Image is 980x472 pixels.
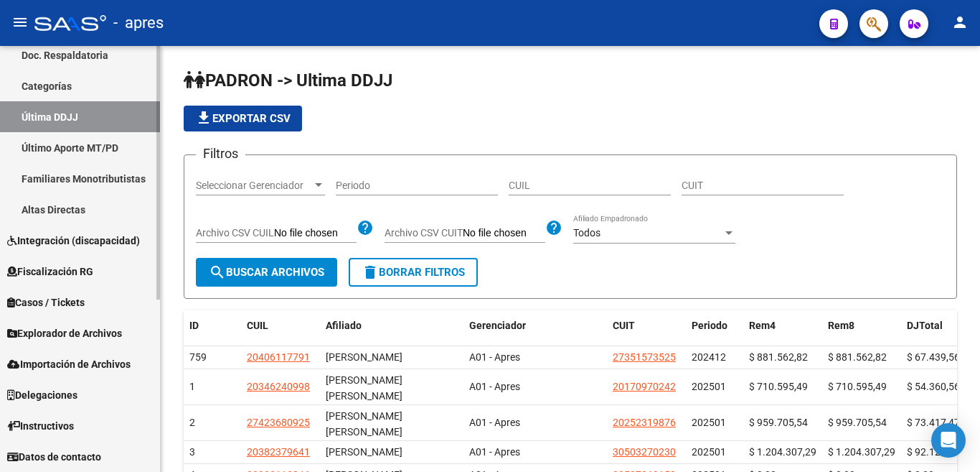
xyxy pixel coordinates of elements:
input: Archivo CSV CUIL [274,227,357,240]
span: Delegaciones [7,387,77,403]
span: Archivo CSV CUIT [385,227,463,239]
span: Borrar Filtros [362,266,465,279]
span: [PERSON_NAME] [PERSON_NAME] [326,374,402,402]
span: Instructivos [7,418,74,434]
mat-icon: file_download [195,109,212,126]
div: $ 959.705,54 [828,415,895,431]
div: Open Intercom Messenger [931,423,966,458]
span: 20252319876 [613,417,676,428]
datatable-header-cell: Rem8 [822,310,901,341]
span: [PERSON_NAME] [PERSON_NAME] [326,410,402,438]
span: ID [189,320,199,331]
mat-icon: search [209,264,226,281]
span: - apres [113,7,164,39]
span: 27423680925 [247,417,310,428]
span: [PERSON_NAME] [326,446,402,458]
div: $ 54.360,56 [907,379,974,395]
datatable-header-cell: Rem4 [743,310,822,341]
mat-icon: help [357,219,374,236]
span: Importación de Archivos [7,356,131,372]
span: A01 - Apres [469,381,520,392]
mat-icon: help [545,219,562,236]
span: Todos [573,227,600,239]
span: 1 [189,381,195,392]
span: 202501 [692,446,726,458]
span: CUIL [247,320,268,331]
span: CUIT [613,320,635,331]
div: $ 1.204.307,29 [749,444,816,461]
datatable-header-cell: Periodo [686,310,743,341]
span: Gerenciador [469,320,526,331]
button: Borrar Filtros [349,258,478,287]
div: $ 1.204.307,29 [828,444,895,461]
span: Archivo CSV CUIL [196,227,274,239]
div: $ 710.595,49 [828,379,895,395]
span: Casos / Tickets [7,295,85,310]
span: 202501 [692,417,726,428]
div: $ 710.595,49 [749,379,816,395]
span: PADRON -> Ultima DDJJ [184,70,392,91]
div: $ 959.705,54 [749,415,816,431]
div: $ 73.417,47 [907,415,974,431]
span: Explorador de Archivos [7,325,122,341]
span: DJTotal [907,320,943,331]
span: 3 [189,446,195,458]
span: A01 - Apres [469,417,520,428]
mat-icon: menu [11,14,29,31]
button: Buscar Archivos [196,258,337,287]
span: 202501 [692,381,726,392]
datatable-header-cell: CUIT [607,310,686,341]
span: Integración (discapacidad) [7,233,140,249]
div: $ 67.439,56 [907,349,974,366]
span: [PERSON_NAME] [326,351,402,363]
span: 759 [189,351,207,363]
span: A01 - Apres [469,446,520,458]
span: Rem4 [749,320,776,331]
datatable-header-cell: ID [184,310,241,341]
span: Exportar CSV [195,112,291,125]
input: Archivo CSV CUIT [463,227,545,240]
span: Afiliado [326,320,362,331]
span: Buscar Archivos [209,266,324,279]
span: Rem8 [828,320,854,331]
span: 202412 [692,351,726,363]
h3: Filtros [196,144,245,164]
span: A01 - Apres [469,351,520,363]
span: Fiscalización RG [7,264,93,279]
div: $ 881.562,82 [749,349,816,366]
mat-icon: delete [362,264,379,281]
span: Periodo [692,320,727,331]
span: 27351573525 [613,351,676,363]
button: Exportar CSV [184,106,302,131]
span: 20406117791 [247,351,310,363]
div: $ 92.129,51 [907,444,974,461]
datatable-header-cell: Afiliado [320,310,463,341]
datatable-header-cell: Gerenciador [463,310,607,341]
datatable-header-cell: DJTotal [901,310,980,341]
span: 20346240998 [247,381,310,392]
datatable-header-cell: CUIL [241,310,320,341]
div: $ 881.562,82 [828,349,895,366]
span: Datos de contacto [7,449,101,465]
mat-icon: person [951,14,969,31]
span: 20382379641 [247,446,310,458]
span: 2 [189,417,195,428]
span: 30503270230 [613,446,676,458]
span: 20170970242 [613,381,676,392]
span: Seleccionar Gerenciador [196,180,312,192]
